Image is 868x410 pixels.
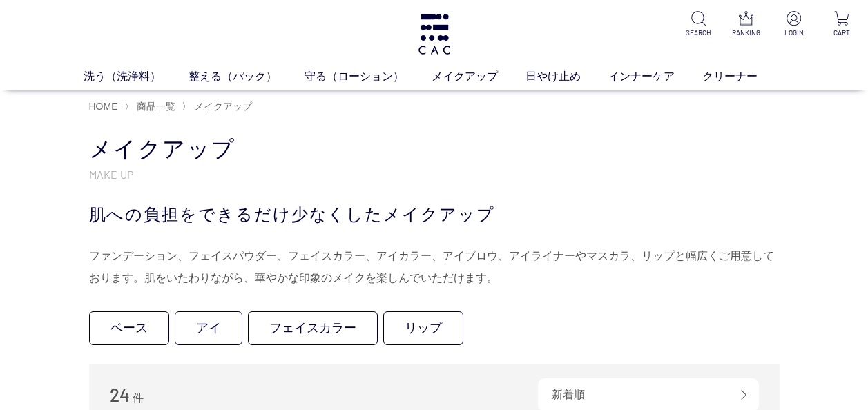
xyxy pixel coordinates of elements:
[731,11,762,38] a: RANKING
[175,311,242,345] a: アイ
[525,68,608,85] a: 日やけ止め
[89,311,169,345] a: ベース
[702,68,785,85] a: クリーナー
[89,202,780,227] div: 肌への負担をできるだけ少なくしたメイクアップ
[89,245,780,289] div: ファンデーション、フェイスパウダー、フェイスカラー、アイカラー、アイブロウ、アイライナーやマスカラ、リップと幅広くご用意しております。肌をいたわりながら、華やかな印象のメイクを楽しんでいただけます。
[182,100,255,113] li: 〉
[248,311,378,345] a: フェイスカラー
[432,68,525,85] a: メイクアップ
[189,68,305,85] a: 整える（パック）
[779,11,809,38] a: LOGIN
[827,11,857,38] a: CART
[416,14,452,55] img: logo
[305,68,432,85] a: 守る（ローション）
[133,392,144,404] span: 件
[684,28,714,38] p: SEARCH
[89,101,118,112] a: HOME
[383,311,463,345] a: リップ
[84,68,189,85] a: 洗う（洗浄料）
[194,101,252,112] span: メイクアップ
[89,167,780,182] p: MAKE UP
[684,11,714,38] a: SEARCH
[827,28,857,38] p: CART
[731,28,762,38] p: RANKING
[608,68,702,85] a: インナーケア
[89,135,780,164] h1: メイクアップ
[137,101,175,112] span: 商品一覧
[779,28,809,38] p: LOGIN
[110,384,130,405] span: 24
[124,100,179,113] li: 〉
[134,101,175,112] a: 商品一覧
[191,101,252,112] a: メイクアップ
